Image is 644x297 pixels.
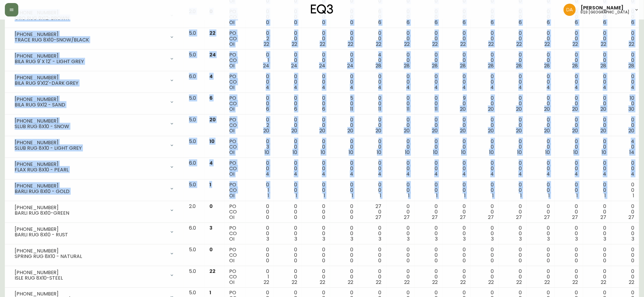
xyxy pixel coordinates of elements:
span: 4 [631,170,634,177]
div: 0 0 [475,139,494,155]
div: PO CO [229,182,241,199]
div: [PHONE_NUMBER]BARLI RUG 8X10 - GOLD [10,182,179,195]
div: 0 0 [419,30,438,47]
div: 0 0 [279,160,297,177]
div: 0 0 [475,52,494,69]
div: [PHONE_NUMBER]SLUB RUG 8X10 - LIGHT GREY [10,139,179,152]
span: 24 [209,51,216,58]
div: 0 0 [419,52,438,69]
span: 4 [575,170,578,177]
div: BARLI RUG 8X10 - RUST [15,232,166,238]
span: 28 [488,62,494,69]
span: OI [229,41,235,48]
span: 20 [460,106,466,113]
span: 24 [347,62,353,69]
div: 0 0 [279,30,297,47]
div: 0 0 [307,30,325,47]
div: 0 0 [335,182,353,199]
div: 0 2 [251,117,269,134]
div: [PHONE_NUMBER]SPRING RUG 8X10 - NATURAL [10,247,179,260]
div: [PHONE_NUMBER] [15,140,166,145]
div: 0 0 [279,52,297,69]
div: 0 1 [251,182,269,199]
div: PO CO [229,160,241,177]
span: OI [229,106,235,113]
div: 0 0 [503,139,522,155]
div: SLUB RUG 8X10 - SNOW [15,124,166,129]
span: 22 [629,41,634,48]
span: 30 [628,106,634,113]
span: 20 [516,127,522,134]
div: 9 0 [447,95,466,112]
span: 4 [322,170,325,177]
span: 11 [407,106,410,113]
span: 20 [347,127,353,134]
span: 6 [575,19,578,26]
span: 10 [293,149,297,156]
div: 0 1 [251,52,269,69]
div: 0 0 [279,95,297,112]
div: 0 0 [532,30,550,47]
span: 10 [321,149,325,156]
div: BILA RUG 9X12 - SAND [15,102,166,108]
div: 0 0 [363,30,381,47]
div: BARLI RUG 8X10-GREEN [15,210,166,216]
div: 0 0 [391,95,410,112]
span: 4 [462,170,466,177]
span: 10 [461,149,466,156]
img: logo [311,4,333,14]
div: 0 0 [363,74,381,90]
span: 10 [602,149,606,156]
span: 20 [488,127,494,134]
span: 4 [266,84,269,91]
span: 4 [294,170,297,177]
td: 5.0 [184,50,205,71]
span: 6 [603,19,606,26]
div: 0 0 [588,160,606,177]
div: 0 0 [419,139,438,155]
span: 6 [491,19,494,26]
div: 0 0 [532,95,550,112]
div: 0 0 [391,9,410,25]
div: 0 0 [447,52,466,69]
span: 6 [379,19,382,26]
div: 0 0 [588,30,606,47]
div: 0 0 [419,160,438,177]
div: 0 0 [419,117,438,134]
div: BARLI RUG 8X10 - GOLD [15,189,166,194]
div: 0 0 [503,160,522,177]
span: 22 [460,41,466,48]
div: 0 0 [363,95,381,112]
div: 0 0 [307,95,325,112]
div: PO CO [229,52,241,69]
span: 20 [572,106,578,113]
div: 0 0 [307,160,325,177]
span: 22 [601,41,606,48]
div: 0 0 [307,52,325,69]
span: 4 [406,170,410,177]
div: [PHONE_NUMBER] [15,205,166,210]
div: PO CO [229,139,241,155]
span: OI [229,84,235,91]
div: ORO RUG 9X12-BROWN [15,16,166,21]
span: 28 [404,62,410,69]
div: 0 0 [447,117,466,134]
span: 28 [628,62,634,69]
td: 5.0 [184,93,205,115]
span: 4 [406,84,410,91]
div: 0 0 [616,52,634,69]
span: OI [229,19,235,26]
span: 24 [319,62,325,69]
span: 22 [573,41,578,48]
div: 0 0 [419,74,438,90]
div: 0 0 [419,95,438,112]
span: 4 [603,170,606,177]
div: PO CO [229,95,241,112]
div: 0 0 [588,52,606,69]
span: 20 [600,127,606,134]
span: 22 [348,41,353,48]
span: 20 [432,127,438,134]
span: 4 [547,170,550,177]
div: 0 0 [616,160,634,177]
div: 0 0 [503,95,522,112]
